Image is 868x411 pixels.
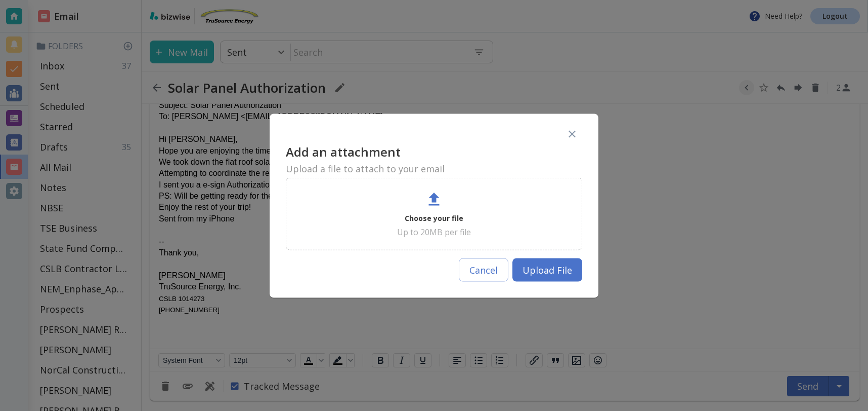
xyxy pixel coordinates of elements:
h6: Upload a file to attach to your email [286,163,582,173]
span: [PHONE_NUMBER] [9,275,69,283]
p: Up to 20MB per file [397,226,471,237]
button: Upload File [512,258,582,281]
div: Choose your fileUp to 20MB per file [286,177,582,250]
span: CSLB 1014273 [9,264,54,272]
div: ---------- Forwarded message --------- From: [PERSON_NAME] Date: [DATE] 3:53 PM Subject: Solar Pa... [9,23,701,194]
p: Enjoy the rest of your trip! [9,171,701,182]
p: Sent from my iPhone [9,182,701,194]
button: Cancel [459,258,508,281]
p: Hi [PERSON_NAME], Hope you are enjoying the time away. You picked a good time to be away since it... [9,103,701,171]
p: Thank you, [9,216,701,228]
h3: Add an attachment [286,144,582,159]
p: [PERSON_NAME] [9,239,701,250]
p: TruSource Energy, Inc. [9,250,701,261]
div: -- [9,194,701,284]
p: Choose your file [405,212,463,224]
body: Rich Text Area. Press ALT-0 for help. [8,8,701,284]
